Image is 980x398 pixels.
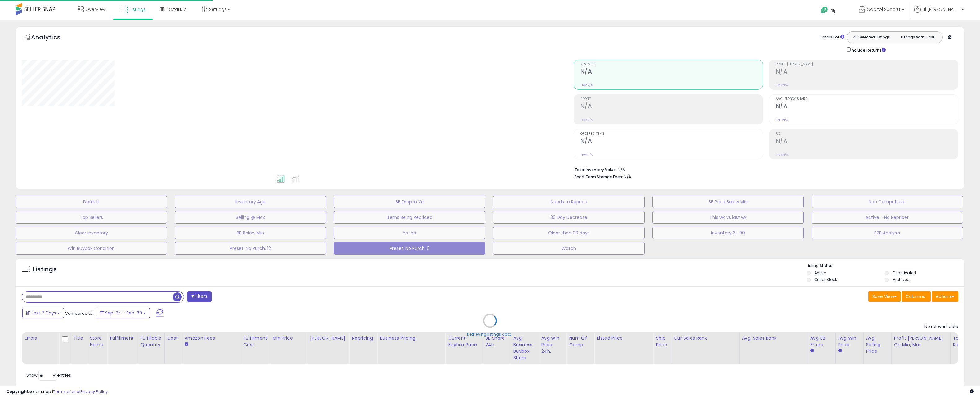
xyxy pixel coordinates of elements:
[16,211,167,224] button: Top Sellers
[812,211,963,224] button: Active - No Repricer
[493,227,644,239] button: Older than 90 days
[175,196,326,208] button: Inventory Age
[580,118,593,122] small: Prev: N/A
[894,33,941,41] button: Listings With Cost
[6,389,29,395] strong: Copyright
[130,6,146,12] span: Listings
[914,6,964,20] a: Hi [PERSON_NAME]
[776,97,958,101] span: Avg. Buybox Share
[776,138,958,146] h2: N/A
[828,8,837,13] span: Help
[816,2,849,20] a: Help
[821,6,828,14] i: Get Help
[334,227,485,239] button: Yo-Yo
[16,242,167,255] button: Win Buybox Condition
[6,389,108,395] div: seller snap | |
[776,83,788,87] small: Prev: N/A
[85,6,105,12] span: Overview
[580,153,593,156] small: Prev: N/A
[575,167,617,172] b: Total Inventory Value:
[175,211,326,224] button: Selling @ Max
[652,211,804,224] button: This wk vs last wk
[812,227,963,239] button: B2B Analysis
[820,34,844,40] div: Totals For
[776,132,958,136] span: ROI
[580,132,763,136] span: Ordered Items
[776,118,788,122] small: Prev: N/A
[175,227,326,239] button: BB Below Min
[580,138,763,146] h2: N/A
[580,68,763,76] h2: N/A
[776,153,788,156] small: Prev: N/A
[624,174,631,180] span: N/A
[175,242,326,255] button: Preset: No Purch. 12
[580,103,763,111] h2: N/A
[493,242,644,255] button: Watch
[867,6,900,12] span: Capitol Subaru
[31,33,73,43] h5: Analytics
[652,227,804,239] button: Inventory 61-90
[922,6,960,12] span: Hi [PERSON_NAME]
[776,103,958,111] h2: N/A
[575,174,623,179] b: Short Term Storage Fees:
[842,46,893,53] div: Include Returns
[812,196,963,208] button: Non Competitive
[167,6,187,12] span: DataHub
[776,68,958,76] h2: N/A
[493,196,644,208] button: Needs to Reprice
[493,211,644,224] button: 30 Day Decrease
[334,196,485,208] button: BB Drop in 7d
[580,63,763,66] span: Revenue
[467,332,513,337] div: Retrieving listings data..
[575,165,954,173] li: N/A
[16,227,167,239] button: Clear Inventory
[580,97,763,101] span: Profit
[580,83,593,87] small: Prev: N/A
[16,196,167,208] button: Default
[652,196,804,208] button: BB Price Below Min
[776,63,958,66] span: Profit [PERSON_NAME]
[334,211,485,224] button: Items Being Repriced
[848,33,895,41] button: All Selected Listings
[334,242,485,255] button: Preset: No Purch. 6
